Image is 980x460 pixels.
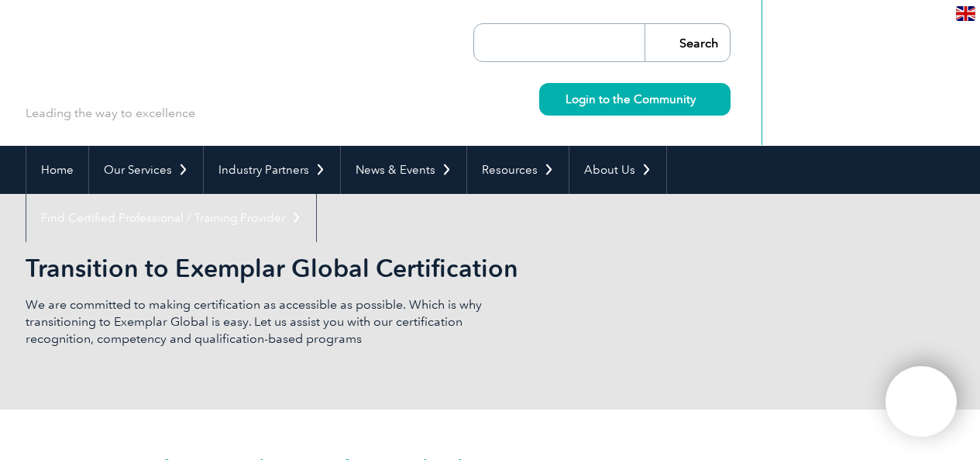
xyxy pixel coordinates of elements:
[204,146,340,194] a: Industry Partners
[26,256,676,281] h2: Transition to Exemplar Global Certification
[26,146,88,194] a: Home
[467,146,569,194] a: Resources
[696,95,704,103] img: svg+xml;nitro-empty-id=MzU4OjIyMw==-1;base64,PHN2ZyB2aWV3Qm94PSIwIDAgMTEgMTEiIHdpZHRoPSIxMSIgaGVp...
[26,296,490,348] p: We are committed to making certification as accessible as possible. Which is why transitioning to...
[539,83,731,116] a: Login to the Community
[956,6,975,21] img: en
[341,146,466,194] a: News & Events
[26,194,316,242] a: Find Certified Professional / Training Provider
[26,105,195,122] p: Leading the way to excellence
[902,382,940,421] img: svg+xml;nitro-empty-id=MTM3ODoxMTY=-1;base64,PHN2ZyB2aWV3Qm94PSIwIDAgNDAwIDQwMCIgd2lkdGg9IjQwMCIg...
[89,146,203,194] a: Our Services
[569,146,666,194] a: About Us
[645,24,730,61] input: Search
